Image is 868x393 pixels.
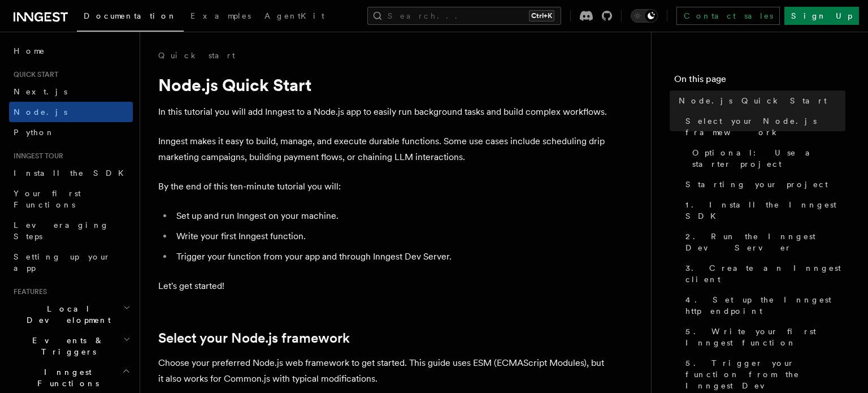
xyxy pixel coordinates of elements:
[173,249,610,265] li: Trigger your function from your app and through Inngest Dev Server.
[158,355,610,387] p: Choose your preferred Node.js web framework to get started. This guide uses ESM (ECMAScript Modul...
[681,111,845,142] a: Select your Node.js framework
[190,11,251,20] span: Examples
[9,41,133,61] a: Home
[367,7,561,25] button: Search...Ctrl+K
[173,228,610,244] li: Write your first Inngest function.
[685,115,845,138] span: Select your Node.js framework
[258,3,331,31] a: AgentKit
[631,9,658,23] button: Toggle dark mode
[158,330,350,346] a: Select your Node.js framework
[784,7,859,25] a: Sign Up
[681,226,845,258] a: 2. Run the Inngest Dev Server
[9,299,133,330] button: Local Development
[9,122,133,142] a: Python
[688,142,845,174] a: Optional: Use a starter project
[9,335,123,357] span: Events & Triggers
[685,326,845,348] span: 5. Write your first Inngest function
[681,321,845,353] a: 5. Write your first Inngest function
[264,11,324,20] span: AgentKit
[681,290,845,321] a: 4. Set up the Inngest http endpoint
[14,87,67,96] span: Next.js
[681,258,845,290] a: 3. Create an Inngest client
[685,179,828,190] span: Starting your project
[158,50,235,61] a: Quick start
[9,70,58,79] span: Quick start
[158,75,610,95] h1: Node.js Quick Start
[676,7,780,25] a: Contact sales
[9,152,63,161] span: Inngest tour
[692,147,845,170] span: Optional: Use a starter project
[681,195,845,226] a: 1. Install the Inngest SDK
[679,95,827,106] span: Node.js Quick Start
[685,294,845,317] span: 4. Set up the Inngest http endpoint
[14,189,81,209] span: Your first Functions
[84,11,177,20] span: Documentation
[9,247,133,278] a: Setting up your app
[14,45,45,57] span: Home
[674,90,845,111] a: Node.js Quick Start
[685,262,845,285] span: 3. Create an Inngest client
[158,104,610,120] p: In this tutorial you will add Inngest to a Node.js app to easily run background tasks and build c...
[674,72,845,90] h4: On this page
[9,287,47,296] span: Features
[685,231,845,253] span: 2. Run the Inngest Dev Server
[9,163,133,183] a: Install the SDK
[173,208,610,224] li: Set up and run Inngest on your machine.
[14,221,109,241] span: Leveraging Steps
[681,174,845,195] a: Starting your project
[14,252,111,273] span: Setting up your app
[158,278,610,294] p: Let's get started!
[158,133,610,165] p: Inngest makes it easy to build, manage, and execute durable functions. Some use cases include sch...
[158,179,610,195] p: By the end of this ten-minute tutorial you will:
[14,128,55,137] span: Python
[9,303,123,326] span: Local Development
[14,169,131,178] span: Install the SDK
[9,215,133,247] a: Leveraging Steps
[685,199,845,222] span: 1. Install the Inngest SDK
[9,330,133,362] button: Events & Triggers
[529,10,554,21] kbd: Ctrl+K
[77,3,184,32] a: Documentation
[9,183,133,215] a: Your first Functions
[9,81,133,102] a: Next.js
[184,3,258,31] a: Examples
[14,107,67,116] span: Node.js
[9,102,133,122] a: Node.js
[9,366,122,389] span: Inngest Functions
